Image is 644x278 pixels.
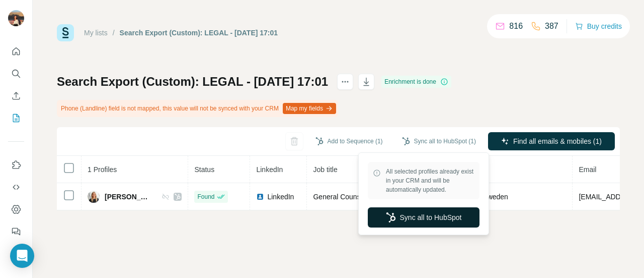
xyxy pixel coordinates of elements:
button: Add to Sequence (1) [308,134,390,149]
span: LinkedIn [267,192,294,202]
span: General Counsel [313,193,366,201]
button: Map my fields [283,103,336,114]
span: Job title [313,165,337,174]
img: Avatar [8,10,24,26]
button: Use Surfe on LinkedIn [8,156,24,174]
p: 816 [509,20,523,32]
button: Feedback [8,223,24,241]
button: Enrich CSV [8,87,24,105]
h1: Search Export (Custom): LEGAL - [DATE] 17:01 [57,74,328,90]
div: Enrichment is done [381,76,451,88]
button: My lists [8,109,24,127]
button: Sync all to HubSpot (1) [395,134,483,149]
button: Find all emails & mobiles (1) [488,132,615,150]
img: Surfe Logo [57,24,74,41]
li: / [113,28,115,38]
button: Sync all to HubSpot [368,207,479,228]
div: Open Intercom Messenger [10,244,34,268]
p: 387 [545,20,558,32]
span: [PERSON_NAME] [105,192,151,202]
button: Quick start [8,42,24,61]
span: Status [194,165,214,174]
span: Found [197,192,214,201]
span: Email [579,165,596,174]
button: Buy credits [575,19,622,33]
div: Search Export (Custom): LEGAL - [DATE] 17:01 [120,28,278,38]
button: Dashboard [8,200,24,218]
button: actions [337,74,353,90]
div: Phone (Landline) field is not mapped, this value will not be synced with your CRM [57,100,338,117]
span: LinkedIn [256,165,283,174]
span: All selected profiles already exist in your CRM and will be automatically updated. [386,167,474,194]
img: Avatar [88,191,100,203]
span: 1 Profiles [88,165,117,174]
a: My lists [84,29,108,37]
button: Use Surfe API [8,178,24,196]
img: LinkedIn logo [256,193,264,201]
span: Find all emails & mobiles (1) [513,136,602,146]
button: Search [8,65,24,83]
